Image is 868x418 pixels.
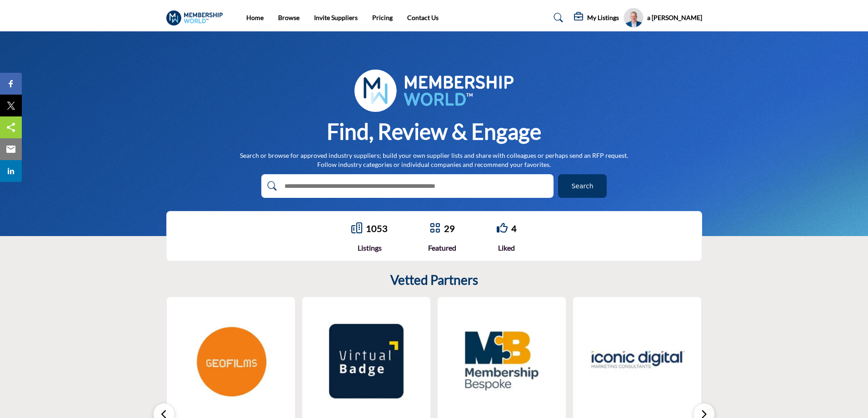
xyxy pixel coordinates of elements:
div: My Listings [574,12,619,23]
div: Liked [497,242,517,253]
a: 4 [511,223,517,234]
a: Pricing [372,14,393,21]
a: Search [545,10,569,25]
h2: Vetted Partners [390,272,478,288]
button: Search [558,174,607,198]
a: Contact Us [407,14,439,21]
a: Go to Featured [429,222,440,235]
a: 1053 [366,223,388,234]
a: Home [246,14,264,21]
a: Invite Suppliers [314,14,358,21]
h5: a [PERSON_NAME] [647,13,702,22]
h1: Find, Review & Engage [327,117,541,146]
p: Search or browse for approved industry suppliers; build your own supplier lists and share with co... [240,151,628,169]
img: image [354,70,514,112]
span: Search [571,181,593,191]
i: Go to Liked [497,222,508,233]
a: 29 [444,223,455,234]
div: Featured [428,242,456,253]
button: Show hide supplier dropdown [624,8,644,28]
h5: My Listings [587,14,619,22]
a: Browse [278,14,299,21]
div: Listings [351,242,388,253]
img: Site Logo [166,10,228,25]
